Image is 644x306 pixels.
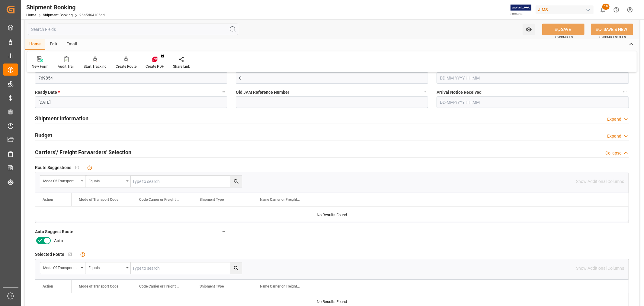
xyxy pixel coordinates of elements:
[536,4,596,15] button: JIMS
[84,64,107,69] div: Start Tracking
[131,176,242,187] input: Type to search
[219,88,227,96] button: Ready Date *
[40,176,85,187] button: open menu
[437,96,629,108] input: DD-MM-YYYY HH:MM
[591,24,633,35] button: SAVE & NEW
[596,3,610,17] button: show 10 new notifications
[260,197,300,202] span: Name Carrier or Freight Forwarder
[43,177,79,184] div: Mode of Transport Code
[511,5,531,15] img: Exertis%20JAM%20-%20Email%20Logo.jpg_1722504956.jpg
[35,89,60,96] span: Ready Date
[260,284,300,288] span: Name Carrier or Freight Forwarder
[35,96,227,108] input: DD-MM-YYYY
[35,148,131,156] h2: Carriers'/ Freight Forwarders' Selection
[230,262,242,274] button: search button
[605,150,621,156] div: Collapse
[35,164,71,171] span: Route Suggestions
[43,13,73,17] a: Shipment Booking
[35,114,88,122] h2: Shipment Information
[542,24,585,35] button: SAVE
[230,176,242,187] button: search button
[420,88,428,96] button: Old JAM Reference Number
[607,133,621,139] div: Expand
[35,229,73,235] span: Auto Suggest Route
[236,89,289,96] span: Old JAM Reference Number
[173,64,190,69] div: Share Link
[200,197,224,202] span: Shipment Type
[45,39,62,50] div: Edit
[599,35,626,39] span: Ctrl/CMD + Shift + S
[621,88,629,96] button: Arrival Notice Received
[607,116,621,122] div: Expand
[200,284,224,288] span: Shipment Type
[555,35,573,39] span: Ctrl/CMD + S
[62,39,82,50] div: Email
[43,284,53,288] div: Action
[523,24,535,35] button: open menu
[79,197,118,202] span: Mode of Transport Code
[43,197,53,202] div: Action
[32,64,49,69] div: New Form
[139,197,180,202] span: Code Carrier or Freight Forwarder
[40,262,85,274] button: open menu
[536,5,594,14] div: JIMS
[610,3,623,17] button: Help Center
[54,238,63,244] span: Auto
[79,284,118,288] span: Mode of Transport Code
[26,13,36,17] a: Home
[28,24,238,35] input: Search Fields
[88,177,124,184] div: Equals
[88,264,124,271] div: Equals
[35,251,64,258] span: Selected Route
[437,72,629,84] input: DD-MM-YYYY HH:MM
[85,176,131,187] button: open menu
[116,64,136,69] div: Create Route
[437,89,482,96] span: Arrival Notice Received
[25,39,45,50] div: Home
[131,262,242,274] input: Type to search
[43,264,79,271] div: Mode of Transport Code
[35,131,52,139] h2: Budget
[139,284,180,288] span: Code Carrier or Freight Forwarder
[58,64,75,69] div: Audit Trail
[85,262,131,274] button: open menu
[219,227,227,235] button: Auto Suggest Route
[26,3,105,12] div: Shipment Booking
[602,4,610,10] span: 10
